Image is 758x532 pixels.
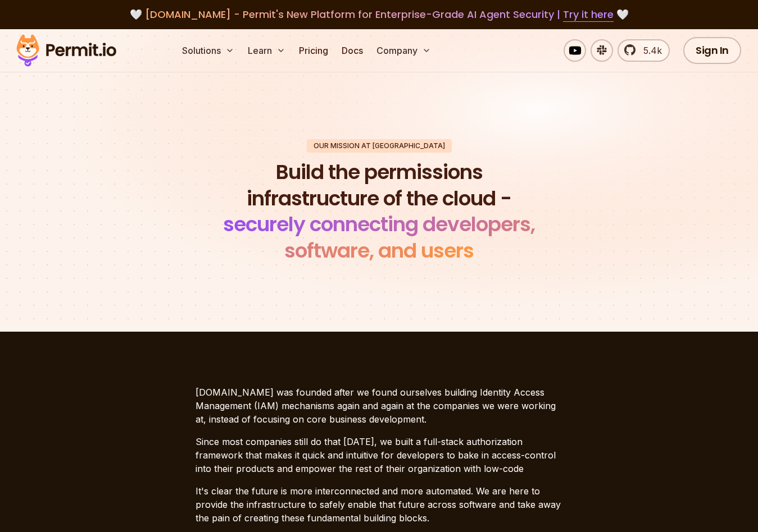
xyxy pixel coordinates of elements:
[307,139,452,153] div: Our mission at [GEOGRAPHIC_DATA]
[223,210,535,265] span: securely connecting developers, software, and users
[618,39,670,62] a: 5.4k
[337,39,367,62] a: Docs
[11,31,121,70] img: Permit logo
[27,7,731,22] div: 🤍 🤍
[145,7,614,21] span: [DOMAIN_NAME] - Permit's New Platform for Enterprise-Grade AI Agent Security |
[563,7,614,22] a: Try it here
[178,39,239,62] button: Solutions
[196,484,563,525] p: It's clear the future is more interconnected and more automated. We are here to provide the infra...
[208,159,551,264] h1: Build the permissions infrastructure of the cloud -
[372,39,435,62] button: Company
[637,44,662,57] span: 5.4k
[243,39,290,62] button: Learn
[683,37,741,64] a: Sign In
[196,386,563,426] p: [DOMAIN_NAME] was founded after we found ourselves building Identity Access Management (IAM) mech...
[196,435,563,475] p: Since most companies still do that [DATE], we built a full-stack authorization framework that mak...
[294,39,333,62] a: Pricing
